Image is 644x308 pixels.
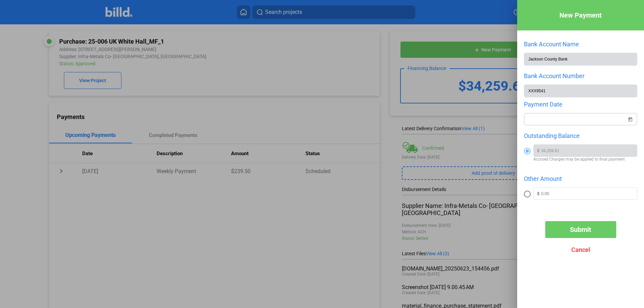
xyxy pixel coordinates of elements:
[533,157,637,162] span: Accrued Charges may be applied to final payment
[524,41,637,48] div: Bank Account Name
[570,226,591,234] span: Submit
[524,175,637,182] div: Other Amount
[534,188,541,199] span: $
[545,241,616,258] button: Cancel
[524,101,637,108] div: Payment Date
[534,145,541,157] span: $
[545,221,616,238] button: Submit
[571,246,590,253] span: Cancel
[541,145,637,155] input: 0.00
[541,188,637,198] input: 0.00
[627,112,634,119] button: Open calendar
[524,72,637,79] div: Bank Account Number
[524,132,637,139] div: Outstanding Balance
